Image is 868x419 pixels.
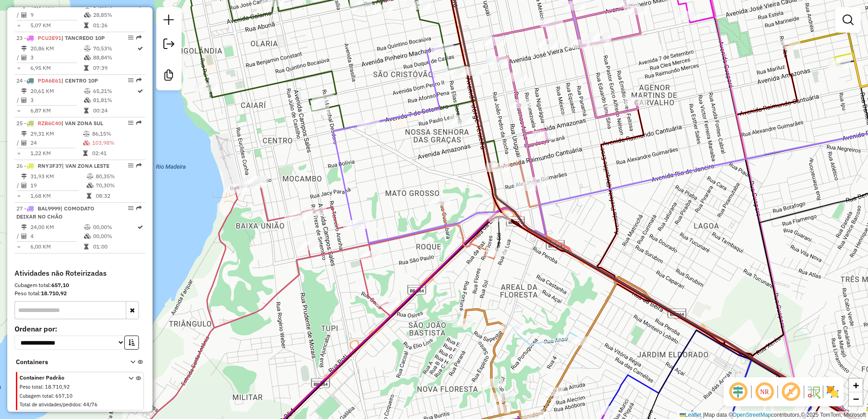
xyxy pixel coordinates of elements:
[21,131,27,136] i: Distância Total
[95,191,141,200] td: 08:32
[21,183,27,188] i: Total de Atividades
[21,55,27,60] i: Total de Atividades
[92,129,142,138] td: 86,15%
[21,234,27,239] i: Total de Atividades
[21,88,27,94] i: Distância Total
[15,289,145,297] div: Peso total:
[84,12,91,18] i: % de utilização da cubagem
[16,120,103,127] span: 25 -
[128,205,133,211] em: Opções
[16,63,21,73] td: =
[20,393,53,399] span: Cubagem total
[849,379,863,392] a: Zoom in
[124,336,139,350] button: Ordem crescente
[93,53,137,62] td: 88,84%
[83,401,98,408] span: 44/76
[93,106,137,115] td: 00:24
[806,385,821,399] img: Fluxo de ruas
[21,174,27,179] i: Distância Total
[84,46,91,51] i: % de utilização do peso
[16,205,94,220] span: 27 -
[15,323,145,334] label: Ordenar por:
[16,53,21,62] td: /
[83,151,88,156] i: Tempo total em rota
[62,162,109,169] span: | VAN ZONA LESTE
[733,412,771,418] a: OpenStreetMap
[128,163,133,168] em: Opções
[30,87,84,96] td: 20,61 KM
[16,138,21,147] td: /
[53,393,54,399] span: :
[30,44,84,53] td: 20,86 KM
[30,242,84,251] td: 6,00 KM
[61,34,105,41] span: | TANCREDO 10P
[21,140,27,146] i: Total de Atividades
[21,12,27,18] i: Total de Atividades
[21,224,27,230] i: Distância Total
[84,65,89,71] i: Tempo total em rota
[727,381,749,403] span: Ocultar deslocamento
[30,10,84,19] td: 9
[16,96,21,105] td: /
[93,10,137,19] td: 28,85%
[93,21,137,30] td: 01:26
[15,281,145,289] div: Cubagem total:
[30,53,84,62] td: 3
[83,131,90,136] i: % de utilização do peso
[20,401,80,408] span: Total de atividades/pedidos
[30,149,83,158] td: 1,22 KM
[87,174,94,179] i: % de utilização do peso
[30,232,84,241] td: 4
[55,393,73,399] span: 657,10
[30,181,86,190] td: 19
[80,401,82,408] span: :
[38,77,61,84] span: PDA6E61
[16,162,109,169] span: 26 -
[703,412,704,418] span: |
[136,205,142,211] em: Rota exportada
[853,393,859,404] span: −
[136,35,142,40] em: Rota exportada
[160,11,178,31] a: Nova sessão e pesquisa
[87,193,91,199] i: Tempo total em rota
[38,205,60,212] span: BAL9999
[61,77,98,84] span: | CENTRO 10P
[138,46,143,51] i: Rota otimizada
[38,120,61,127] span: RZB6C40
[83,140,90,146] i: % de utilização da cubagem
[30,129,83,138] td: 29,31 KM
[93,223,137,232] td: 00,00%
[84,244,89,249] i: Tempo total em rota
[93,44,137,53] td: 70,53%
[51,282,69,288] strong: 657,10
[16,242,21,251] td: =
[92,149,142,158] td: 02:41
[839,11,857,29] a: Exibir filtros
[15,269,145,278] h4: Atividades não Roteirizadas
[160,66,178,87] a: Criar modelo
[30,191,86,200] td: 1,68 KM
[84,224,91,230] i: % de utilização do peso
[87,183,94,188] i: % de utilização da cubagem
[84,88,91,94] i: % de utilização do peso
[38,162,62,169] span: RNY3F37
[20,384,42,390] span: Peso total
[84,97,91,103] i: % de utilização da cubagem
[92,138,142,147] td: 103,98%
[138,224,143,230] i: Rota otimizada
[45,384,70,390] span: 18.710,92
[84,55,91,60] i: % de utilização da cubagem
[38,34,61,41] span: PCU2E91
[61,120,103,127] span: | VAN ZONA SUL
[30,106,84,115] td: 6,87 KM
[16,205,94,220] span: | COMODATO DEIXAR NO CHÃO
[41,290,67,297] strong: 18.710,92
[136,78,142,83] em: Rota exportada
[754,381,775,403] span: Ocultar NR
[16,181,21,190] td: /
[30,172,86,181] td: 31,93 KM
[16,191,21,200] td: =
[30,96,84,105] td: 3
[30,63,84,73] td: 6,95 KM
[16,149,21,158] td: =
